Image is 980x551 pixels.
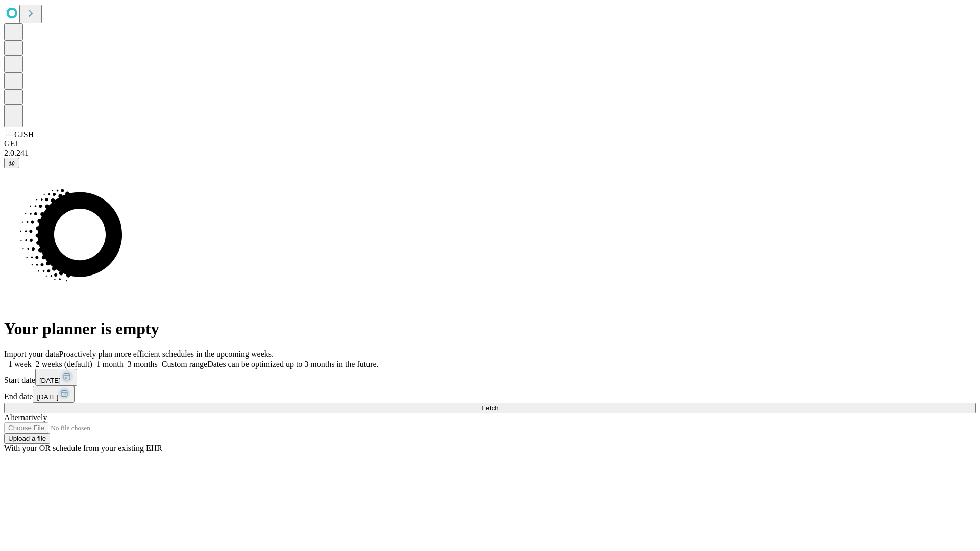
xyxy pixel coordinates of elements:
button: [DATE] [35,369,77,386]
button: Fetch [4,403,976,413]
span: @ [8,159,15,167]
span: GJSH [14,130,34,139]
div: Start date [4,369,976,386]
div: 2.0.241 [4,148,976,158]
h1: Your planner is empty [4,319,976,338]
span: 3 months [128,360,158,368]
button: @ [4,158,19,168]
span: Proactively plan more efficient schedules in the upcoming weeks. [59,349,274,358]
div: End date [4,386,976,403]
button: Upload a file [4,433,50,444]
span: [DATE] [37,393,58,401]
span: Custom range [162,360,207,368]
span: 2 weeks (default) [36,360,92,368]
span: 1 month [96,360,124,368]
span: 1 week [8,360,32,368]
button: [DATE] [33,386,75,403]
span: With your OR schedule from your existing EHR [4,444,162,453]
div: GEI [4,139,976,148]
span: [DATE] [39,377,61,384]
span: Dates can be optimized up to 3 months in the future. [207,360,378,368]
span: Import your data [4,349,59,358]
span: Fetch [481,404,498,412]
span: Alternatively [4,413,47,422]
